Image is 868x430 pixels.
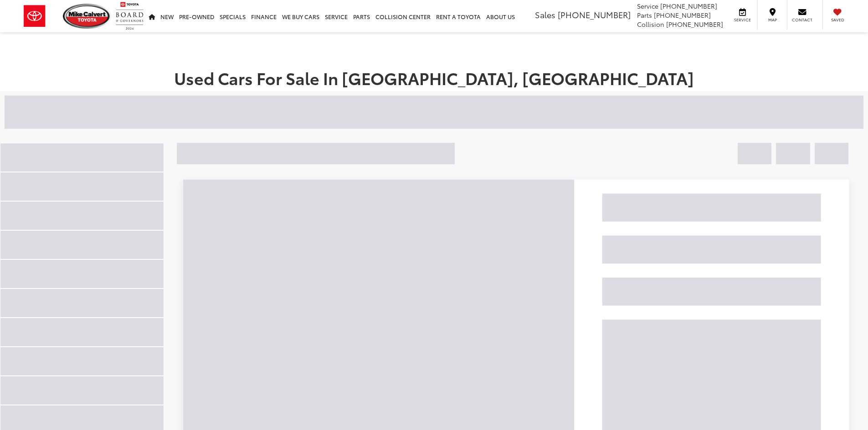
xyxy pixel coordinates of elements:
span: Parts [637,10,652,20]
span: Service [732,17,753,23]
span: Sales [535,9,555,20]
span: Service [637,1,658,10]
span: Contact [792,17,812,23]
img: Mike Calvert Toyota [63,4,111,29]
span: [PHONE_NUMBER] [666,20,723,29]
span: Saved [827,17,847,23]
span: [PHONE_NUMBER] [654,10,711,20]
span: Collision [637,20,664,29]
span: [PHONE_NUMBER] [660,1,717,10]
span: Map [762,17,782,23]
span: [PHONE_NUMBER] [558,9,631,20]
